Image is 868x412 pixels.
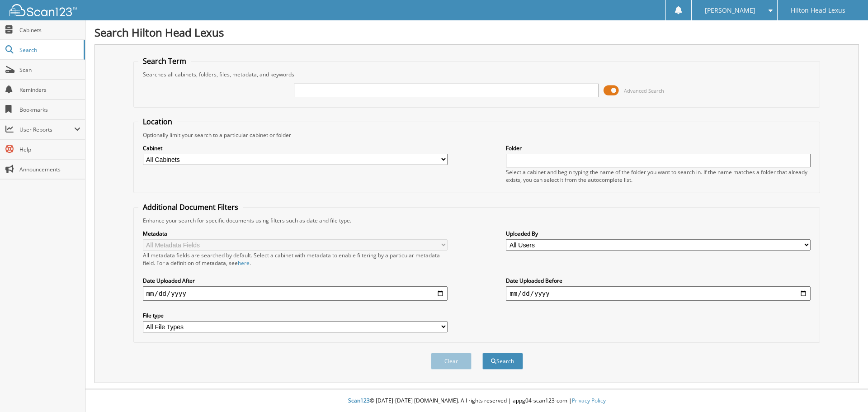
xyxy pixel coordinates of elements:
[431,353,472,369] button: Clear
[138,117,177,127] legend: Location
[19,166,80,173] span: Announcements
[506,144,811,152] label: Folder
[348,397,370,404] span: Scan123
[143,277,448,284] label: Date Uploaded After
[138,131,816,139] div: Optionally limit your search to a particular cabinet or folder
[506,168,811,184] div: Select a cabinet and begin typing the name of the folder you want to search in. If the name match...
[19,26,80,34] span: Cabinets
[138,71,816,78] div: Searches all cabinets, folders, files, metadata, and keywords
[138,56,191,66] legend: Search Term
[143,312,448,319] label: File type
[19,66,80,74] span: Scan
[791,8,845,13] span: Hilton Head Lexus
[482,353,523,369] button: Search
[94,25,859,40] h1: Search Hilton Head Lexus
[19,126,74,133] span: User Reports
[19,106,80,114] span: Bookmarks
[143,144,448,152] label: Cabinet
[9,4,77,16] img: scan123-logo-white.svg
[705,8,755,13] span: [PERSON_NAME]
[138,202,243,212] legend: Additional Document Filters
[138,217,816,224] div: Enhance your search for specific documents using filters such as date and file type.
[238,259,250,267] a: here
[506,286,811,301] input: end
[823,369,868,412] iframe: Chat Widget
[143,286,448,301] input: start
[624,87,664,94] span: Advanced Search
[143,230,448,237] label: Metadata
[572,397,606,404] a: Privacy Policy
[19,46,79,54] span: Search
[85,390,868,412] div: © [DATE]-[DATE] [DOMAIN_NAME]. All rights reserved | appg04-scan123-com |
[19,86,80,94] span: Reminders
[506,277,811,284] label: Date Uploaded Before
[19,146,80,153] span: Help
[506,230,811,237] label: Uploaded By
[143,251,448,267] div: All metadata fields are searched by default. Select a cabinet with metadata to enable filtering b...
